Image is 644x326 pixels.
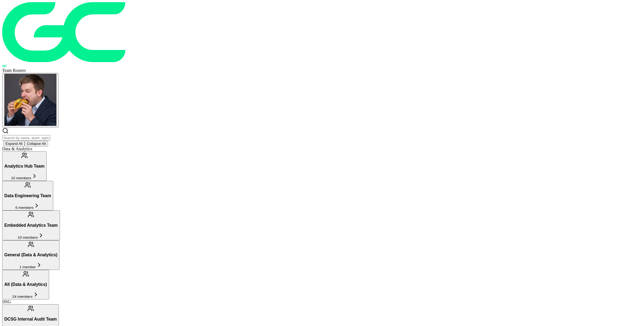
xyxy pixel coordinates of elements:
button: All (Data & Analytics)24 members [2,270,49,299]
span: 10 members [11,176,31,180]
button: Collapse All [25,141,48,146]
h3: All (Data & Analytics) [4,282,47,287]
button: Data Engineering Team6 members [2,181,53,210]
span: 1 member [20,265,36,269]
span: DSG [2,299,11,304]
button: Embedded Analytics Team10 members [2,210,60,240]
span: 10 members [18,235,38,239]
button: Expand All [3,141,25,146]
span: Data & Analytics [2,146,32,151]
h3: General (Data & Analytics) [4,253,57,257]
span: 6 members [15,206,34,210]
h3: Analytics Hub Team [4,164,45,169]
span: 24 members [12,295,33,299]
span: Team Rosters [2,68,26,73]
input: Search by name, team, specialty, or title... [2,135,50,141]
h3: Data Engineering Team [4,193,51,198]
h3: Embedded Analytics Team [4,223,58,228]
button: Analytics Hub Team10 members [2,151,47,181]
h3: DCSG Internal Audit Team [4,317,57,322]
button: General (Data & Analytics)1 member [2,240,59,270]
